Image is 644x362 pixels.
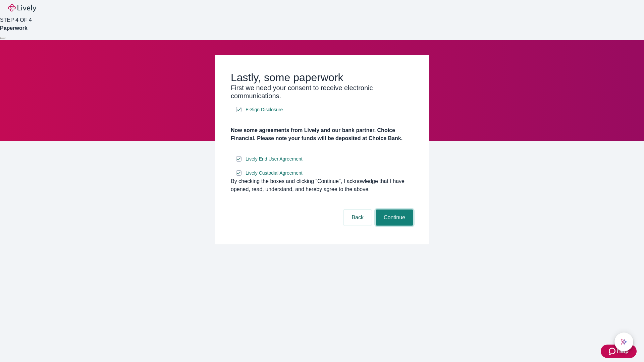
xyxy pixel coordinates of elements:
[614,333,633,351] button: chat
[343,209,372,226] button: Back
[376,209,413,226] button: Continue
[8,4,36,12] img: Lively
[246,170,303,177] span: Lively Custodial Agreement
[621,339,627,345] svg: Lively AI Assistant
[617,347,629,355] span: Help
[601,345,637,358] button: Zendesk support iconHelp
[231,71,413,84] h2: Lastly, some paperwork
[244,155,304,163] a: e-sign disclosure document
[244,106,284,114] a: e-sign disclosure document
[231,177,413,193] div: By checking the boxes and clicking “Continue", I acknowledge that I have opened, read, understand...
[231,126,413,142] h4: Now some agreements from Lively and our bank partner, Choice Financial. Please note your funds wi...
[609,347,617,355] svg: Zendesk support icon
[246,156,303,163] span: Lively End User Agreement
[244,169,304,177] a: e-sign disclosure document
[246,106,283,113] span: E-Sign Disclosure
[231,84,413,100] h3: First we need your consent to receive electronic communications.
